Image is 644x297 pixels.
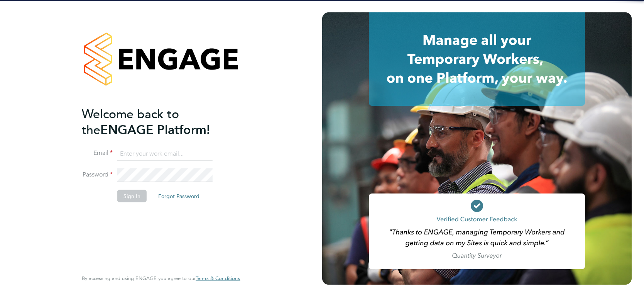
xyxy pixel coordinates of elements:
a: Terms & Conditions [196,275,240,282]
button: Forgot Password [152,190,206,202]
span: By accessing and using ENGAGE you agree to our [82,275,240,282]
input: Enter your work email... [117,147,213,161]
span: Welcome back to the [82,106,179,137]
label: Email [82,149,113,157]
label: Password [82,171,113,179]
h2: ENGAGE Platform! [82,106,232,137]
button: Sign In [117,190,147,202]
